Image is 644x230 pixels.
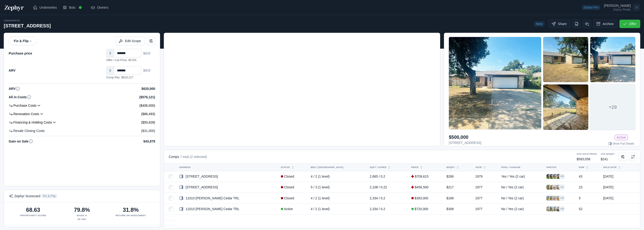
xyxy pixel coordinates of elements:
p: $0/sf [143,68,155,73]
div: Avg Sold Price [577,152,597,156]
span: +19 [560,196,564,201]
th: Pool / Garage [498,164,544,171]
img: Zephyr Logo [4,4,24,11]
div: Basis % of ARV [77,214,87,221]
a: +29 [590,126,635,130]
h4: ($576,121) [139,95,155,99]
td: 2,108 / 0.22 [367,182,409,193]
h4: $43,879 [143,139,155,144]
a: Owners [88,3,111,12]
h2: 31.8% [123,206,139,214]
td: $217 [444,182,472,193]
svg: ARV [29,139,33,144]
button: Price [409,164,438,171]
td: 52 [576,204,600,214]
td: $308 [444,204,472,214]
th: Address [176,164,278,171]
td: $720,000 [409,204,444,214]
h4: Renovation Costs [9,112,44,116]
span: 7 total (2 selected) [180,155,207,159]
button: Archive [593,20,618,28]
td: 1977 [472,182,498,193]
td: 2,334 / 0.2 [367,193,409,204]
span: $25,385 Adjustment [411,175,428,178]
div: Underwrite [4,19,51,22]
td: Closed [278,171,308,182]
td: 1977 [472,193,498,204]
td: No / Yes (2 car) [498,193,544,204]
td: 5 / 3 (1 level) [308,182,367,193]
button: Sold Date [600,164,633,171]
h4: ($406,000) [139,103,155,108]
h4: $620,000 [142,86,155,91]
td: Closed [278,193,308,204]
td: $266 [444,171,472,182]
span: $13,500 Adjustment [411,185,428,189]
td: 4 / 2 (1 level) [308,171,367,182]
span: $ [106,49,114,57]
svg: ARV [27,95,31,99]
h4: ARV [9,68,15,74]
h4: Financing & Holding Costs [9,120,57,125]
h4: Zephyr Scorecard [9,194,57,198]
button: DOM [576,164,595,171]
div: Zephyr Realty [604,8,631,11]
div: Offer / List Price: 80.0% [106,58,143,62]
td: Yes / Yes (2 car) [498,171,544,182]
td: 43 [576,171,600,182]
td: No / Yes (2 car) [498,204,544,214]
a: 11010 [PERSON_NAME] Cedar TRL [179,207,239,211]
h4: ARV [9,86,20,91]
button: Edit Scope [115,37,145,45]
h4: Comps [169,154,207,159]
span: Underwrites [39,5,57,10]
div: $241 [601,157,615,161]
td: $168 [444,193,472,204]
a: [STREET_ADDRESS] [179,175,218,178]
h4: ($31,000) [141,128,155,133]
a: Fix & Flip [9,37,37,45]
h2: [STREET_ADDRESS] [4,22,51,29]
button: Share [548,20,571,28]
span: Active [615,135,628,140]
div: $583,058 [577,157,597,161]
span: Fix & Flip [41,194,57,198]
td: 4 / 2 (1 level) [308,193,367,204]
span: +36 [560,207,564,211]
a: Open user menu [604,3,640,12]
td: 4 / 2 (1 level) [308,204,367,214]
span: New [534,21,545,27]
h4: ($88,493) [141,112,155,116]
a: Underwrites [30,3,60,12]
button: Status [278,164,302,171]
p: [STREET_ADDRESS] [449,140,481,145]
h2: $500,000 [449,134,481,140]
th: Bed / [GEOGRAPHIC_DATA] [308,164,367,171]
span: +29 [590,84,635,130]
td: $393,000 [409,193,444,204]
h2: 79.8% [74,206,90,214]
div: [PERSON_NAME] [604,4,631,7]
span: $ [106,66,114,75]
td: 1977 [472,204,498,214]
div: Return on Investment [116,214,146,217]
span: +31 [560,185,564,190]
button: $/sqft [444,164,467,171]
a: Show Full Details [607,141,635,146]
div: Comp Rec: $619,217 [106,76,143,80]
h2: 68.63 [26,206,40,214]
th: Photos [544,164,576,171]
a: Financing & Holding Costs ($50,628) [9,118,155,127]
td: No / Yes (2 car) [498,182,544,193]
td: 1979 [472,171,498,182]
svg: ARV [15,86,20,91]
h4: Resale Closing Costs [9,128,45,133]
a: 11010 [PERSON_NAME] Cedar TRL [179,196,239,200]
span: JS [633,4,640,11]
span: Zephyr Pro [582,5,600,10]
a: Bots [60,1,88,14]
td: 2,665 / 0.2 [367,171,409,182]
h4: ($50,628) [141,120,155,125]
td: [DATE] [600,171,640,182]
td: 2,334 / 0.2 [367,204,409,214]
